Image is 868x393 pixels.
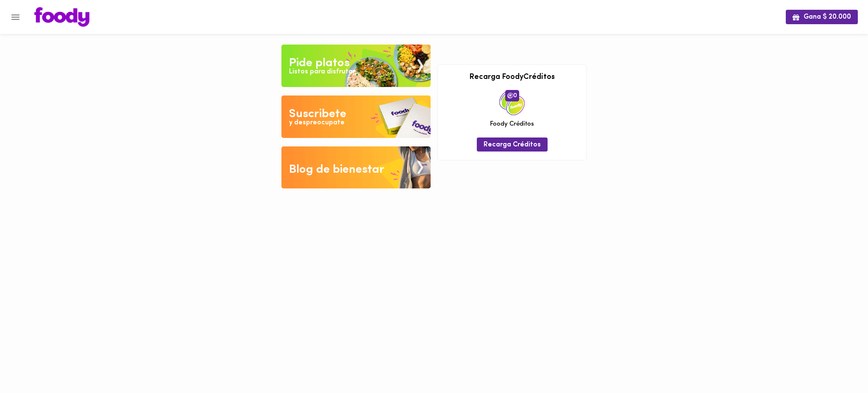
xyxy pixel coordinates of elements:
[281,45,431,87] img: Pide un Platos
[499,90,525,115] img: credits-package.png
[484,141,541,149] span: Recarga Créditos
[505,90,519,101] span: 0
[289,161,384,178] div: Blog de bienestar
[490,120,534,129] span: Foody Créditos
[289,67,355,77] div: Listos para disfrutar
[281,95,431,138] img: Disfruta bajar de peso
[793,13,851,21] span: Gana $ 20.000
[281,146,431,189] img: Blog de bienestar
[444,73,580,82] h3: Recarga FoodyCréditos
[786,10,858,24] button: Gana $ 20.000
[289,106,346,123] div: Suscribete
[289,118,345,128] div: y despreocupate
[477,138,548,152] button: Recarga Créditos
[34,7,89,27] img: logo.png
[507,93,513,98] img: foody-creditos.png
[819,344,860,385] iframe: Messagebird Livechat Widget
[5,7,26,28] button: Menu
[289,55,350,72] div: Pide platos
